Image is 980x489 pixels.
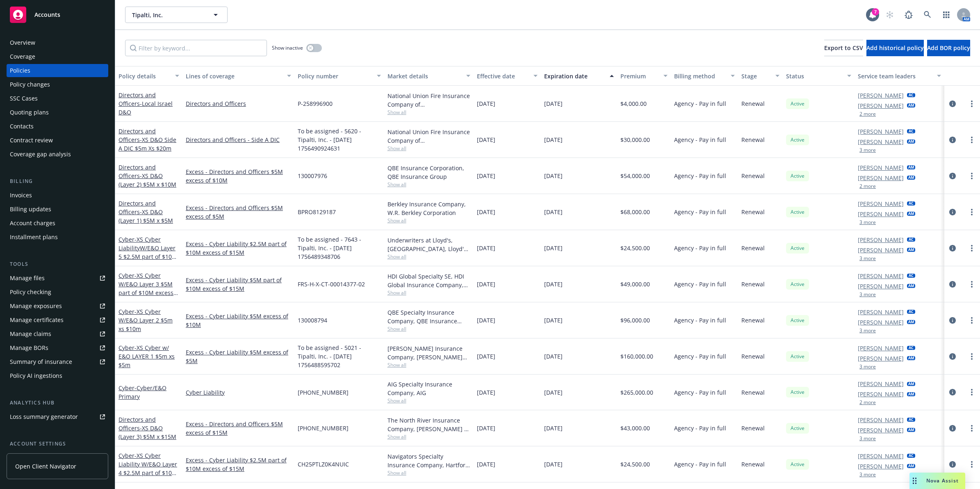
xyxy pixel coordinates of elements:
div: National Union Fire Insurance Company of [GEOGRAPHIC_DATA], [GEOGRAPHIC_DATA], AIG [387,91,471,109]
div: Manage BORs [10,341,48,354]
span: $49,000.00 [620,280,650,288]
div: QBE Insurance Corporation, QBE Insurance Group [387,164,471,181]
span: P-258996900 [298,99,333,108]
a: [PERSON_NAME] [858,426,904,434]
span: [DATE] [477,460,495,468]
span: Renewal [741,460,765,468]
span: [DATE] [477,388,495,397]
span: $24,500.00 [620,460,650,468]
a: [PERSON_NAME] [858,91,904,100]
span: Agency - Pay in full [674,388,726,397]
span: [DATE] [477,424,495,432]
span: [DATE] [477,316,495,324]
div: Contract review [10,134,53,147]
div: National Union Fire Insurance Company of [GEOGRAPHIC_DATA], [GEOGRAPHIC_DATA], AIG [387,128,471,145]
span: $265,000.00 [620,388,653,397]
a: Policies [7,64,108,77]
a: Directors and Officers [119,163,176,188]
a: Excess - Directors and Officers $5M excess of $10M [186,167,291,185]
span: $68,000.00 [620,208,650,216]
a: [PERSON_NAME] [858,137,904,146]
a: Policy checking [7,286,108,299]
span: [DATE] [544,352,563,361]
div: Coverage gap analysis [10,148,71,161]
a: circleInformation [948,207,957,217]
span: Agency - Pay in full [674,460,726,468]
span: - XS D&O (Layer 3) $5M x $15M [119,424,176,441]
a: more [967,279,977,289]
span: [DATE] [477,280,495,288]
a: [PERSON_NAME] [858,452,904,460]
div: Tools [7,260,108,268]
a: Policy changes [7,78,108,91]
span: [DATE] [477,352,495,361]
div: Market details [387,72,462,80]
div: Berkley Insurance Company, W.R. Berkley Corporation [387,200,471,217]
span: [DATE] [544,388,563,397]
a: Accounts [7,3,108,26]
a: circleInformation [948,387,957,397]
span: Agency - Pay in full [674,208,726,216]
a: Manage BORs [7,341,108,354]
span: Show all [387,181,471,188]
span: Agency - Pay in full [674,171,726,180]
button: 3 more [859,256,876,261]
span: Active [789,317,806,324]
span: $160,000.00 [620,352,653,361]
a: [PERSON_NAME] [858,235,904,244]
span: Add historical policy [866,44,924,52]
span: [DATE] [544,135,563,144]
div: Drag to move [909,473,920,489]
div: Service team leaders [858,72,932,80]
span: [DATE] [544,244,563,252]
button: Effective date [474,66,541,86]
div: Manage certificates [10,313,64,327]
a: Excess - Cyber Liability $5M part of $10M excess of $15M [186,276,291,293]
a: Excess - Directors and Officers $5M excess of $5M [186,203,291,221]
span: Active [789,353,806,360]
span: Renewal [741,99,765,108]
button: Market details [384,66,474,86]
span: BPRO8129187 [298,208,336,216]
a: Overview [7,36,108,49]
span: Renewal [741,424,765,432]
button: 3 more [859,292,876,297]
div: Policies [10,64,30,77]
button: Policy number [294,66,384,86]
a: more [967,315,977,325]
span: 130008794 [298,316,327,324]
span: [DATE] [544,316,563,324]
a: Directors and Officers [119,416,176,441]
a: more [967,423,977,433]
span: Show all [387,217,471,224]
span: Export to CSV [824,44,863,52]
span: $4,000.00 [620,99,647,108]
a: more [967,99,977,109]
span: FRS-H-X-CT-00014377-02 [298,280,365,288]
div: Policy AI ingestions [10,369,62,382]
span: CH25PTLZ0K4NUIC [298,460,349,468]
span: Active [789,281,806,288]
a: Directors and Officers [186,99,291,108]
div: Underwriters at Lloyd's, [GEOGRAPHIC_DATA], Lloyd's of [GEOGRAPHIC_DATA], Mosaic Americas Insuran... [387,236,471,253]
span: Renewal [741,135,765,144]
span: Renewal [741,352,765,361]
div: Billing updates [10,203,51,216]
a: Excess - Cyber Liability $2.5M part of $10M excess of $15M [186,240,291,257]
span: [DATE] [477,99,495,108]
span: Agency - Pay in full [674,244,726,252]
a: more [967,171,977,181]
a: [PERSON_NAME] [858,210,904,218]
span: - XS D&O (Layer 1) $5M x $5M [119,208,173,224]
a: Search [919,7,936,23]
span: Show all [387,361,471,368]
a: Coverage gap analysis [7,148,108,161]
div: AIG Specialty Insurance Company, AIG [387,380,471,397]
span: Renewal [741,244,765,252]
a: [PERSON_NAME] [858,282,904,290]
span: - XS Cyber LiabilityW/E&O Layer 5 $2.5M part of $10M excess of $15M [119,235,177,269]
a: circleInformation [948,135,957,145]
a: Summary of insurance [7,355,108,368]
span: Tipalti, Inc. [132,11,203,19]
a: Policy AI ingestions [7,369,108,382]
